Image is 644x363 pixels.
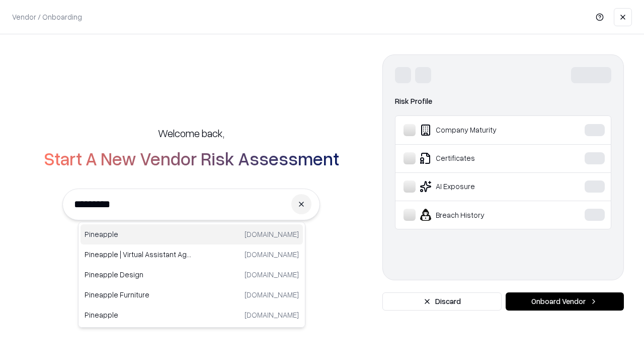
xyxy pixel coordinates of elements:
[404,124,554,136] div: Company Maturity
[158,126,224,140] h5: Welcome back,
[85,249,192,260] p: Pineapple | Virtual Assistant Agency
[245,249,299,260] p: [DOMAIN_NAME]
[245,269,299,280] p: [DOMAIN_NAME]
[85,229,192,239] p: Pineapple
[506,292,624,311] button: Onboard Vendor
[245,229,299,239] p: [DOMAIN_NAME]
[85,289,192,300] p: Pineapple Furniture
[245,310,299,320] p: [DOMAIN_NAME]
[85,310,192,320] p: Pineapple
[12,12,82,22] p: Vendor / Onboarding
[44,148,339,168] h2: Start A New Vendor Risk Assessment
[404,209,554,221] div: Breach History
[78,222,305,328] div: Suggestions
[404,152,554,164] div: Certificates
[404,180,554,193] div: AI Exposure
[382,292,502,311] button: Discard
[85,269,192,280] p: Pineapple Design
[245,289,299,300] p: [DOMAIN_NAME]
[395,95,611,107] div: Risk Profile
